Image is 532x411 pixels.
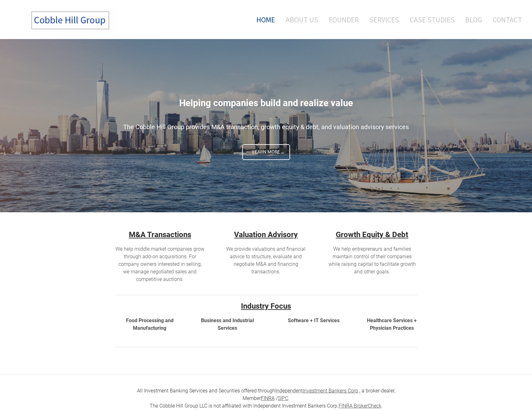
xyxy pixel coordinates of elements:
[276,395,278,401] font: /
[247,7,280,33] a: Home
[339,403,381,409] a: FINRA BrokerCheck
[275,388,303,394] font: Independent
[288,317,340,323] strong: Software + IT Services
[201,317,254,331] font: Business and Industrial Services
[261,395,275,401] a: FINRA
[126,317,174,331] strong: Food Processing and Manufacturing
[303,388,359,394] font: .
[275,388,359,394] a: IndependentInvestment Bankers Corp.
[488,7,522,33] a: Contact
[365,7,404,33] a: Services
[137,388,275,394] font: All Investment Banking Services and Securities offered through
[324,7,363,33] a: Founder
[234,230,298,239] a: Valuation Advisory
[336,230,408,239] strong: Growth Equity & Debt
[278,395,288,401] a: SIPC
[150,403,339,409] font: The Cobble Hill Group LLC is not affiliated with Independent Investment Bankers Corp.
[243,388,395,401] font: , a broker-dealer, ​Member
[129,230,191,239] u: M&A Transactions
[288,395,289,401] font: .
[179,98,353,108] span: Helping companies build and realize value
[243,145,289,159] span: Learn More
[116,246,204,282] span: We help middle market companies grow through add-on acquisitions. For company owners interested i...
[460,7,487,33] a: Blog
[367,317,417,331] strong: Healthcare Services + Physician Practices
[123,123,409,131] span: The Cobble Hill Group provides M&A transaction, growth equity & debt, and valuation advisory serv...
[242,144,290,160] a: Learn More
[24,7,118,34] img: The Cobble Hill Group LLC
[241,302,291,311] strong: Industry Focus
[281,7,323,33] a: About Us
[329,246,416,275] span: We help entrepreneurs and families maintain control of their companies while raising capital to f...
[381,403,383,409] font: .
[226,246,306,275] span: We provide valuations and financial advice to structure, evaluate and negotiate M&A and financing...
[405,7,459,33] a: Case Studies
[303,388,358,394] u: Investment Bankers Corp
